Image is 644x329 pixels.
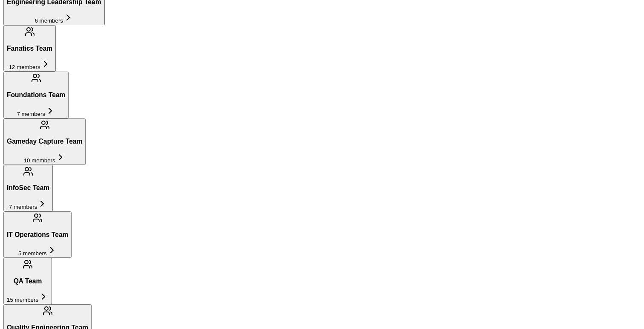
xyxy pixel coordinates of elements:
button: Gameday Capture Team10 members [3,118,86,165]
h3: IT Operations Team [7,231,68,239]
h3: Fanatics Team [7,45,52,52]
button: InfoSec Team7 members [3,165,53,211]
button: IT Operations Team5 members [3,211,72,258]
h3: QA Team [7,277,49,285]
button: Fanatics Team12 members [3,25,56,72]
button: Foundations Team7 members [3,72,69,118]
h3: InfoSec Team [7,184,49,192]
span: 15 members [7,297,38,303]
span: 7 members [9,204,37,210]
h3: Gameday Capture Team [7,138,82,145]
span: 10 members [24,157,55,164]
span: 5 members [18,250,47,257]
span: 7 members [17,111,45,117]
button: QA Team15 members [3,258,52,304]
span: 6 members [34,17,63,24]
h3: Foundations Team [7,91,65,99]
span: 12 members [9,64,40,70]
